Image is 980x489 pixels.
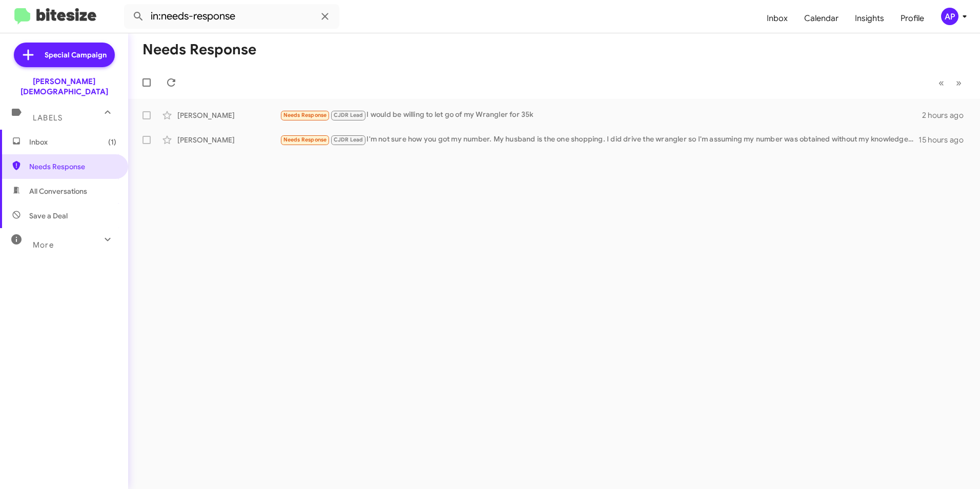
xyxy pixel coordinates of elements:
button: Next [950,72,968,93]
div: AP [941,8,958,25]
span: CJDR Lead [334,112,363,118]
span: Inbox [29,137,116,147]
span: Needs Response [29,161,116,172]
div: I'm not sure how you got my number. My husband is the one shopping. I did drive the wrangler so I... [280,134,918,146]
span: Needs Response [283,136,327,143]
div: [PERSON_NAME] [177,135,280,145]
span: Save a Deal [29,211,68,221]
h1: Needs Response [142,42,256,58]
span: All Conversations [29,186,87,196]
nav: Page navigation example [933,72,968,93]
span: Labels [33,113,63,123]
span: (1) [108,137,116,147]
button: Previous [932,72,950,93]
div: I would be willing to let go of my Wrangler for 35k [280,109,922,121]
div: 2 hours ago [922,110,972,120]
div: [PERSON_NAME] [177,110,280,120]
a: Profile [892,4,932,33]
a: Special Campaign [14,43,115,67]
span: More [33,240,54,250]
div: 15 hours ago [918,135,972,145]
button: AP [932,8,969,25]
span: Needs Response [283,112,327,118]
a: Calendar [796,4,847,33]
span: Special Campaign [45,50,107,60]
span: « [938,76,944,89]
span: CJDR Lead [334,136,363,143]
input: Search [124,4,339,29]
span: » [956,76,962,89]
a: Inbox [759,4,796,33]
a: Insights [847,4,892,33]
